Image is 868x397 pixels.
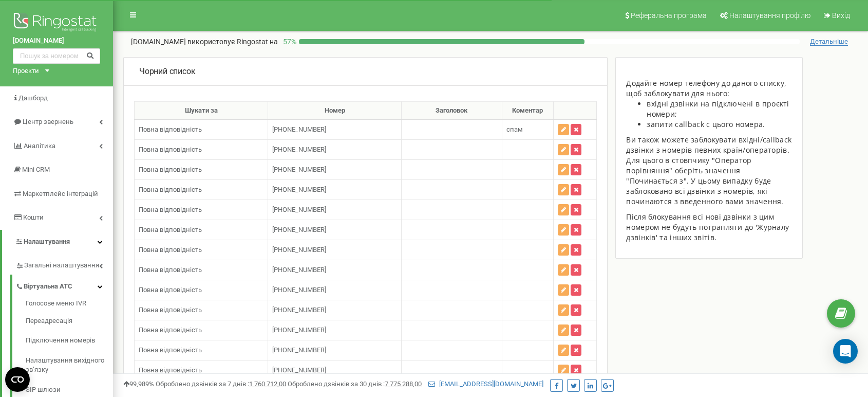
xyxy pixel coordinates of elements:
span: Повна відповідність [139,246,202,254]
span: Детальніше [810,38,848,46]
span: Повна відповідність [139,206,202,213]
a: Голосове меню IVR [26,299,113,311]
a: Віртуальна АТС [15,275,113,296]
span: [PHONE_NUMBER] [272,206,326,213]
span: Повна відповідність [139,125,202,133]
span: Повна відповідність [139,226,202,233]
span: Повна відповідність [139,166,202,173]
a: Загальні налаштування [15,254,113,275]
div: Проєкти [13,66,39,76]
th: Заголовок [402,101,502,120]
u: 7 775 288,00 [385,380,422,388]
span: Повна відповідність [139,306,202,314]
a: Переадресація [26,311,113,331]
span: [PHONE_NUMBER] [272,166,326,173]
p: Ви також можете заблокувати вхідні/callback дзвінки з номерів певних країн/операторів. Для цього ... [626,135,792,207]
li: вхідні дзвінки на підключені в проєкті номери; [647,99,792,119]
th: Коментар [502,101,553,120]
span: Повна відповідність [139,286,202,294]
span: Кошти [23,213,44,221]
span: 99,989% [123,380,154,388]
span: [PHONE_NUMBER] [272,125,326,133]
span: Повна відповідність [139,326,202,334]
span: Центр звернень [23,118,73,125]
span: Налаштування профілю [729,11,810,20]
span: [PHONE_NUMBER] [272,226,326,233]
span: [PHONE_NUMBER] [272,326,326,334]
span: [PHONE_NUMBER] [272,306,326,314]
span: Повна відповідність [139,366,202,374]
span: Реферальна програма [631,11,707,20]
span: Віртуальна АТС [24,282,72,292]
a: [DOMAIN_NAME] [13,36,100,46]
span: [PHONE_NUMBER] [272,286,326,294]
div: Open Intercom Messenger [833,339,858,364]
span: [PHONE_NUMBER] [272,186,326,193]
img: Ringostat logo [13,10,100,36]
span: Оброблено дзвінків за 30 днів : [288,380,422,388]
a: [EMAIL_ADDRESS][DOMAIN_NAME] [428,380,543,388]
p: Після блокування всі нові дзвінки з цим номером не будуть потрапляти до 'Журналу дзвінків' та інш... [626,212,792,243]
th: Шукати за [135,101,268,120]
span: використовує Ringostat на [187,38,278,46]
p: Чорний список [139,66,195,78]
div: Додайте номер телефону до даного списку, щоб заблокувати для нього: [626,78,792,99]
span: Налаштування [24,238,70,245]
span: Оброблено дзвінків за 7 днів : [156,380,286,388]
a: Налаштування [2,230,113,254]
span: Дашборд [18,94,48,102]
span: Загальні налаштування [24,261,99,270]
span: Вихід [832,11,850,20]
button: Open CMP widget [5,367,30,392]
span: Аналiтика [24,142,55,150]
span: Mini CRM [22,166,50,173]
span: [PHONE_NUMBER] [272,246,326,254]
span: [PHONE_NUMBER] [272,146,326,153]
span: спам [506,125,523,133]
span: [PHONE_NUMBER] [272,346,326,354]
th: Номер [268,101,402,120]
span: Повна відповідність [139,186,202,193]
li: запити callback с цього номера. [647,119,792,130]
p: [DOMAIN_NAME] [131,37,278,47]
p: 57 % [278,37,299,47]
span: Маркетплейс інтеграцій [23,190,98,197]
a: Підключення номерів [26,331,113,351]
span: Повна відповідність [139,346,202,354]
u: 1 760 712,00 [249,380,286,388]
span: Повна відповідність [139,266,202,274]
span: [PHONE_NUMBER] [272,366,326,374]
input: Пошук за номером [13,48,100,64]
span: [PHONE_NUMBER] [272,266,326,274]
a: Налаштування вихідного зв’язку [26,351,113,380]
span: Повна відповідність [139,146,202,153]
